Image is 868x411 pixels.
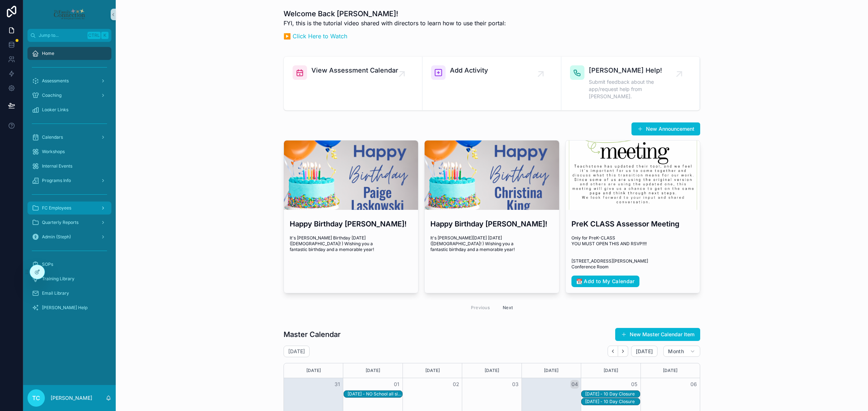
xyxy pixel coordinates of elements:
[27,272,111,285] a: Training Library
[42,261,53,267] span: SOPs
[284,19,506,27] p: FYI, this is the tutorial video shared with directors to learn how to use their portal:
[284,140,418,293] a: Happy Birthday [PERSON_NAME]!It's [PERSON_NAME] Birthday [DATE] ([DEMOGRAPHIC_DATA]! ) Wishing yo...
[27,202,111,215] a: FC Employees
[42,163,72,169] span: Internal Events
[348,391,402,397] div: [DATE] - NO School all sites
[615,328,700,341] button: New Master Calendar Item
[27,47,111,60] a: Home
[630,380,639,389] button: 05
[589,65,679,75] span: [PERSON_NAME] Help!
[288,348,305,355] h2: [DATE]
[42,92,61,98] span: Coaching
[51,394,92,402] p: [PERSON_NAME]
[23,42,116,385] div: scrollable content
[570,380,579,389] button: 04
[333,380,341,389] button: 31
[42,107,68,113] span: Looker Links
[582,363,639,378] div: [DATE]
[589,78,679,100] span: Submit feedback about the app/request help from [PERSON_NAME].
[42,134,63,140] span: Calendars
[27,131,111,144] a: Calendars
[42,290,69,296] span: Email Library
[42,149,65,155] span: Workshops
[566,140,700,210] div: prek-class.png
[27,216,111,229] a: Quarterly Reports
[27,145,111,158] a: Workshops
[42,305,88,311] span: [PERSON_NAME] Help
[450,65,488,75] span: Add Activity
[102,33,108,38] span: K
[285,363,342,378] div: [DATE]
[430,235,553,252] span: It's [PERSON_NAME][DATE] [DATE] ([DEMOGRAPHIC_DATA]! ) Wishing you a fantastic birthday and a mem...
[636,348,653,355] span: [DATE]
[348,391,402,397] div: 9/1/2025 - NO School all sites
[689,380,698,389] button: 06
[284,33,347,40] a: ▶️ Click Here to Watch
[585,391,639,397] div: 9/5/2025 - 10 Day Closure
[523,363,580,378] div: [DATE]
[511,380,520,389] button: 03
[53,9,85,20] img: App logo
[88,32,101,39] span: Ctrl
[631,122,700,135] button: New Announcement
[425,140,559,210] div: unnamed.png
[608,346,618,357] button: Back
[585,399,639,404] div: [DATE] - 10 Day Closure
[311,65,398,75] span: View Assessment Calendar
[452,380,460,389] button: 02
[42,220,78,225] span: Quarterly Reports
[39,33,85,38] span: Jump to...
[424,140,559,293] a: Happy Birthday [PERSON_NAME]!It's [PERSON_NAME][DATE] [DATE] ([DEMOGRAPHIC_DATA]! ) Wishing you a...
[404,363,461,378] div: [DATE]
[32,394,40,402] span: TC
[27,174,111,187] a: Programs Info
[422,57,561,110] a: Add Activity
[27,301,111,314] a: [PERSON_NAME] Help
[42,178,71,183] span: Programs Info
[344,363,401,378] div: [DATE]
[631,346,658,357] button: [DATE]
[571,276,639,287] a: 📆 Add to My Calendar
[27,29,111,42] button: Jump to...CtrlK
[42,234,71,240] span: Admin (Steph)
[284,57,422,110] a: View Assessment Calendar
[42,205,71,211] span: FC Employees
[571,235,694,270] span: Only for PreK-CLASS YOU MUST OPEN THIS AND RSVP!!!! [STREET_ADDRESS][PERSON_NAME] Conference Room
[42,78,69,84] span: Assessments
[284,140,418,210] div: unnamed.png
[284,9,506,19] h1: Welcome Back [PERSON_NAME]!
[27,258,111,271] a: SOPs
[27,74,111,87] a: Assessments
[27,103,111,116] a: Looker Links
[392,380,401,389] button: 01
[27,160,111,173] a: Internal Events
[618,346,628,357] button: Next
[642,363,699,378] div: [DATE]
[42,276,75,282] span: Training Library
[290,219,412,229] h3: Happy Birthday [PERSON_NAME]!
[571,219,694,229] h3: PreK CLASS Assessor Meeting
[561,57,700,110] a: [PERSON_NAME] Help!Submit feedback about the app/request help from [PERSON_NAME].
[284,329,341,339] h1: Master Calendar
[27,89,111,102] a: Coaching
[42,51,54,56] span: Home
[430,219,553,229] h3: Happy Birthday [PERSON_NAME]!
[663,346,700,357] button: Month
[565,140,700,293] a: PreK CLASS Assessor MeetingOnly for PreK-CLASS YOU MUST OPEN THIS AND RSVP!!!! [STREET_ADDRESS][P...
[668,348,684,355] span: Month
[498,302,518,313] button: Next
[27,287,111,300] a: Email Library
[585,398,639,405] div: 9/5/2025 - 10 Day Closure
[585,391,639,397] div: [DATE] - 10 Day Closure
[463,363,520,378] div: [DATE]
[27,230,111,243] a: Admin (Steph)
[290,235,412,252] span: It's [PERSON_NAME] Birthday [DATE] ([DEMOGRAPHIC_DATA]! ) Wishing you a fantastic birthday and a ...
